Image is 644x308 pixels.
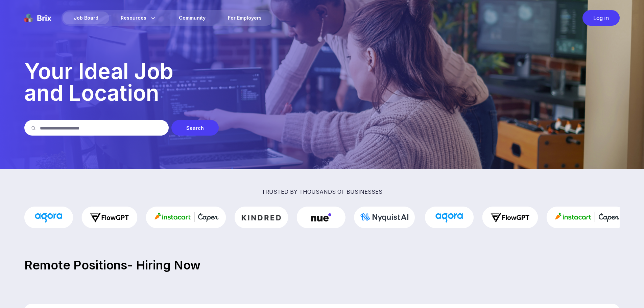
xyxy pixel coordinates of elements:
a: For Employers [217,11,272,24]
div: Search [171,120,219,136]
p: Your Ideal Job and Location [24,61,620,104]
div: Resources [110,11,167,24]
a: Community [168,11,216,24]
a: Log in [579,10,620,26]
div: Log in [582,10,620,26]
div: Job Board [63,11,109,24]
